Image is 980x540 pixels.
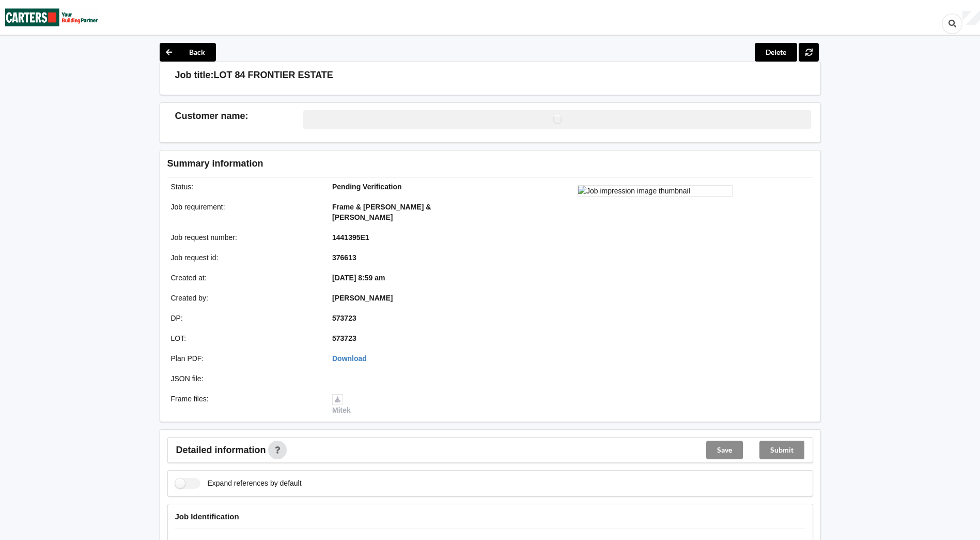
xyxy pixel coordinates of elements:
img: Carters [5,1,98,34]
b: Frame & [PERSON_NAME] & [PERSON_NAME] [332,203,431,221]
button: Delete [755,43,797,62]
label: Expand references by default [175,478,302,489]
div: Status : [164,182,325,192]
h3: Customer name : [175,110,304,122]
div: DP : [164,313,325,323]
div: User Profile [962,11,980,25]
b: [PERSON_NAME] [332,294,393,302]
div: Job request number : [164,232,325,243]
h3: LOT 84 FRONTIER ESTATE [214,69,333,81]
span: Detailed information [176,445,266,455]
div: LOT : [164,333,325,343]
div: Plan PDF : [164,353,325,364]
button: Back [160,43,216,62]
b: 1441395E1 [332,233,369,242]
b: 376613 [332,253,356,262]
img: Job impression image thumbnail [578,185,733,197]
a: Mitek [332,395,351,414]
b: [DATE] 8:59 am [332,274,385,282]
div: Job requirement : [164,202,325,222]
b: 573723 [332,334,356,342]
h3: Summary information [167,158,648,170]
h3: Job title: [175,69,214,81]
div: Created at : [164,273,325,283]
b: Pending Verification [332,183,402,191]
h4: Job Identification [175,512,805,521]
b: 573723 [332,314,356,322]
div: Frame files : [164,394,325,415]
div: JSON file : [164,373,325,384]
a: Download [332,354,367,363]
div: Job request id : [164,252,325,263]
div: Created by : [164,293,325,303]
